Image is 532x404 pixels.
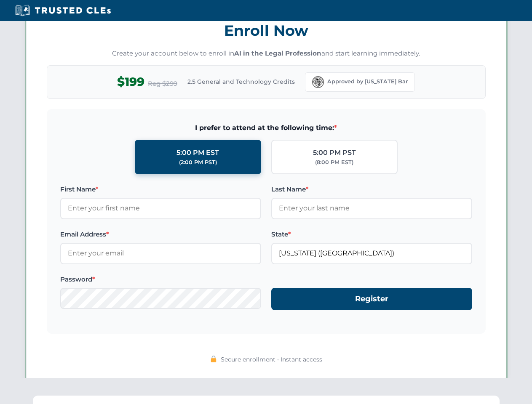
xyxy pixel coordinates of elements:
[271,184,472,194] label: Last Name
[271,198,472,219] input: Enter your last name
[60,243,261,264] input: Enter your email
[271,243,472,264] input: Florida (FL)
[60,274,261,284] label: Password
[60,184,261,194] label: First Name
[47,49,486,58] p: Create your account below to enroll in and start learning immediately.
[187,77,295,86] span: 2.5 General and Technology Credits
[221,355,322,364] span: Secure enrollment • Instant access
[315,158,353,167] div: (8:00 PM EST)
[179,158,217,167] div: (2:00 PM PST)
[312,76,324,88] img: Florida Bar
[117,72,144,91] span: $199
[271,229,472,239] label: State
[13,4,113,17] img: Trusted CLEs
[210,356,217,362] img: 🔒
[60,198,261,219] input: Enter your first name
[148,79,177,89] span: Reg $299
[234,49,321,57] strong: AI in the Legal Profession
[47,17,486,44] h3: Enroll Now
[327,77,408,86] span: Approved by [US_STATE] Bar
[176,147,219,158] div: 5:00 PM EST
[271,288,472,310] button: Register
[60,122,472,133] span: I prefer to attend at the following time:
[313,147,356,158] div: 5:00 PM PST
[60,229,261,239] label: Email Address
